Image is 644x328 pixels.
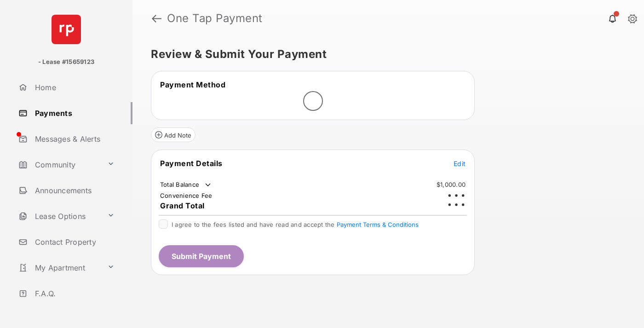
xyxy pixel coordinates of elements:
[15,102,132,124] a: Payments
[159,245,244,267] button: Submit Payment
[38,58,94,67] p: - Lease #15659123
[15,179,132,201] a: Announcements
[160,191,213,200] td: Convenience Fee
[15,231,132,253] a: Contact Property
[172,221,419,228] span: I agree to the fees listed and have read and accept the
[167,13,263,24] strong: One Tap Payment
[160,180,213,190] td: Total Balance
[160,80,225,89] span: Payment Method
[160,159,223,168] span: Payment Details
[15,282,132,305] a: F.A.Q.
[337,221,419,228] button: I agree to the fees listed and have read and accept the
[436,180,466,189] td: $1,000.00
[454,159,466,168] button: Edit
[52,15,81,44] img: svg+xml;base64,PHN2ZyB4bWxucz0iaHR0cDovL3d3dy53My5vcmcvMjAwMC9zdmciIHdpZHRoPSI2NCIgaGVpZ2h0PSI2NC...
[151,49,618,60] h5: Review & Submit Your Payment
[15,205,103,227] a: Lease Options
[15,76,132,98] a: Home
[160,201,205,210] span: Grand Total
[15,128,132,150] a: Messages & Alerts
[15,257,103,279] a: My Apartment
[151,127,195,142] button: Add Note
[15,154,103,176] a: Community
[454,160,466,167] span: Edit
